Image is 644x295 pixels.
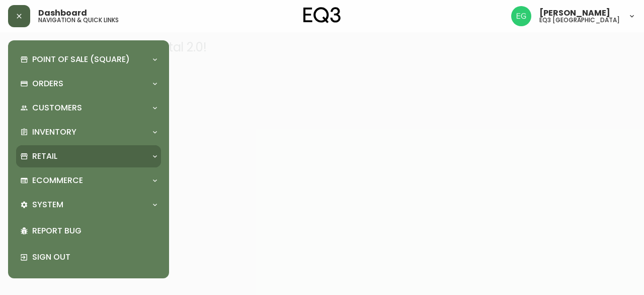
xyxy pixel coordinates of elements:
[511,6,531,26] img: db11c1629862fe82d63d0774b1b54d2b
[16,218,161,244] div: Report Bug
[16,121,161,143] div: Inventory
[16,169,161,192] div: Ecommerce
[16,97,161,119] div: Customers
[539,17,620,23] h5: eq3 [GEOGRAPHIC_DATA]
[32,127,76,138] p: Inventory
[32,78,63,89] p: Orders
[16,145,161,167] div: Retail
[38,9,87,17] span: Dashboard
[32,102,82,113] p: Customers
[16,48,161,71] div: Point of Sale (Square)
[38,17,119,23] h5: navigation & quick links
[32,225,157,237] p: Report Bug
[16,194,161,216] div: System
[32,199,63,210] p: System
[32,54,130,65] p: Point of Sale (Square)
[32,175,83,186] p: Ecommerce
[32,252,157,263] p: Sign Out
[16,73,161,95] div: Orders
[303,7,341,23] img: logo
[539,9,610,17] span: [PERSON_NAME]
[16,244,161,270] div: Sign Out
[32,151,57,162] p: Retail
